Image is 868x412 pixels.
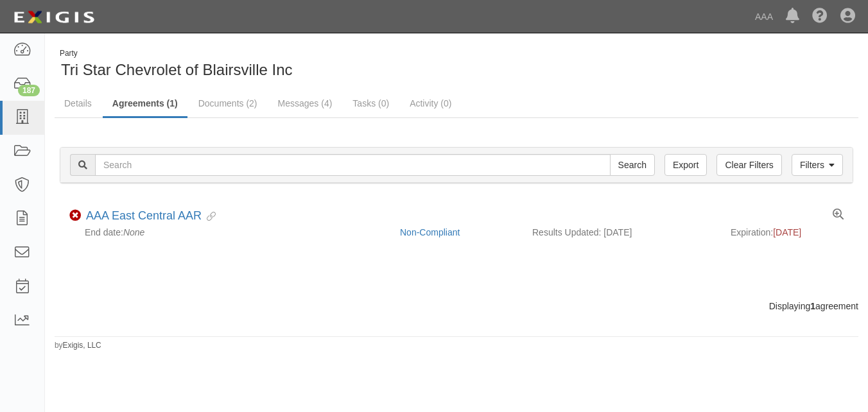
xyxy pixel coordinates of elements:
[123,227,144,237] em: None
[731,226,844,239] div: Expiration:
[343,90,399,116] a: Tasks (0)
[792,154,843,176] a: Filters
[400,90,461,116] a: Activity (0)
[189,90,267,116] a: Documents (2)
[610,154,655,176] input: Search
[69,226,390,239] div: End date:
[86,209,216,223] div: AAA East Central AAR
[69,210,81,221] i: Non-Compliant
[202,212,216,221] i: Evidence Linked
[833,209,844,221] a: View results summary
[18,85,40,96] div: 187
[810,301,815,311] b: 1
[812,9,828,24] i: Help Center - Complianz
[86,209,202,222] a: AAA East Central AAR
[60,48,293,59] div: Party
[61,61,293,78] span: Tri Star Chevrolet of Blairsville Inc
[716,154,781,176] a: Clear Filters
[55,340,101,351] small: by
[532,226,711,239] div: Results Updated: [DATE]
[268,90,342,116] a: Messages (4)
[55,90,101,116] a: Details
[95,154,611,176] input: Search
[63,341,101,350] a: Exigis, LLC
[10,6,98,29] img: logo-5460c22ac91f19d4615b14bd174203de0afe785f0fc80cf4dbbc73dc1793850b.png
[55,48,447,81] div: Tri Star Chevrolet of Blairsville Inc
[773,227,801,237] span: [DATE]
[45,300,868,313] div: Displaying agreement
[400,227,460,237] a: Non-Compliant
[749,4,779,30] a: AAA
[103,90,187,118] a: Agreements (1)
[664,154,707,176] a: Export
